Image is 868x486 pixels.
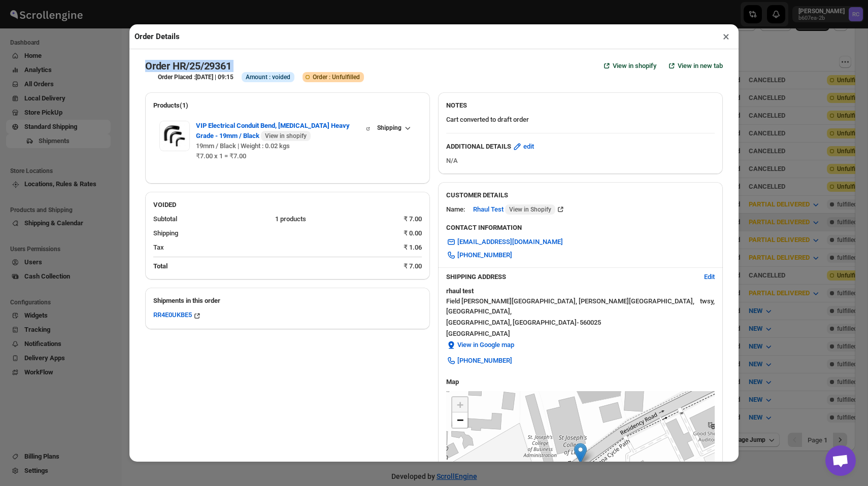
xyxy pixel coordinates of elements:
[196,152,246,160] span: ₹7.00 x 1 = ₹7.00
[457,398,463,411] span: +
[153,228,395,238] div: Shipping
[446,204,465,215] div: Name:
[196,121,365,141] span: VIP Electrical Conduit Bend, [MEDICAL_DATA] Heavy Grade - 19mm / Black
[275,214,396,224] div: 1 products
[159,121,190,151] img: Item
[473,205,565,213] a: Rhaul Test View in Shopify
[613,61,656,71] span: View in shopify
[404,228,422,238] div: ₹ 0.00
[440,353,518,369] a: [PHONE_NUMBER]
[446,329,715,339] span: [GEOGRAPHIC_DATA]
[246,73,290,81] span: Amount : voided
[446,296,699,317] span: Field [PERSON_NAME][GEOGRAPHIC_DATA], [PERSON_NAME][GEOGRAPHIC_DATA], [GEOGRAPHIC_DATA] ,
[404,261,422,271] div: ₹ 7.00
[513,318,579,328] span: [GEOGRAPHIC_DATA] -
[153,242,395,253] div: Tax
[265,132,307,140] span: View in shopify
[473,204,555,215] span: Rhaul Test
[452,412,468,428] a: Zoom out
[457,237,563,247] span: [EMAIL_ADDRESS][DOMAIN_NAME]
[377,124,402,132] span: Shipping
[719,29,733,44] button: ×
[446,157,458,164] span: N/A
[452,397,468,412] a: Zoom in
[660,58,729,74] button: View in new tab
[446,287,474,295] b: rhaul test
[580,318,601,328] span: 560025
[153,262,168,270] b: Total
[457,340,514,350] span: View in Google map
[574,443,587,464] img: Marker
[153,214,267,224] div: Subtotal
[446,377,715,387] h3: Map
[700,296,715,317] span: twsy ,
[153,100,422,111] h2: Products(1)
[440,234,569,250] a: [EMAIL_ADDRESS][DOMAIN_NAME]
[446,190,715,200] h3: CUSTOMER DETAILS
[153,311,202,321] button: RR4E0UKBE5
[440,337,520,353] button: View in Google map
[446,223,715,233] h3: CONTACT INFORMATION
[313,73,360,81] span: Order : Unfulfilled
[457,250,512,260] span: [PHONE_NUMBER]
[523,142,534,152] span: edit
[698,269,721,285] button: Edit
[236,142,290,150] span: | Weight : 0.02 kgs
[704,272,715,282] span: Edit
[446,142,511,152] b: ADDITIONAL DETAILS
[825,445,856,476] div: Open chat
[153,200,422,210] h2: VOIDED
[457,413,463,426] span: −
[595,58,662,74] a: View in shopify
[158,73,233,81] h3: Order Placed :
[446,272,696,282] h3: SHIPPING ADDRESS
[145,60,231,72] h2: Order HR/25/29361
[446,318,512,328] span: [GEOGRAPHIC_DATA] ,
[153,296,422,306] h2: Shipments in this order
[506,138,540,155] button: edit
[135,31,180,42] h2: Order Details
[404,214,422,224] div: ₹ 7.00
[509,205,551,214] span: View in Shopify
[195,74,233,81] b: [DATE] | 09:15
[446,101,467,109] b: NOTES
[371,121,416,135] button: Shipping
[196,142,236,150] span: 19mm / Black
[196,122,371,129] a: VIP Electrical Conduit Bend, [MEDICAL_DATA] Heavy Grade - 19mm / Black View in shopify
[678,61,723,71] span: View in new tab
[440,247,518,263] a: [PHONE_NUMBER]
[446,115,715,125] p: Cart converted to draft order
[457,356,512,366] span: [PHONE_NUMBER]
[404,242,422,253] div: ₹ 1.06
